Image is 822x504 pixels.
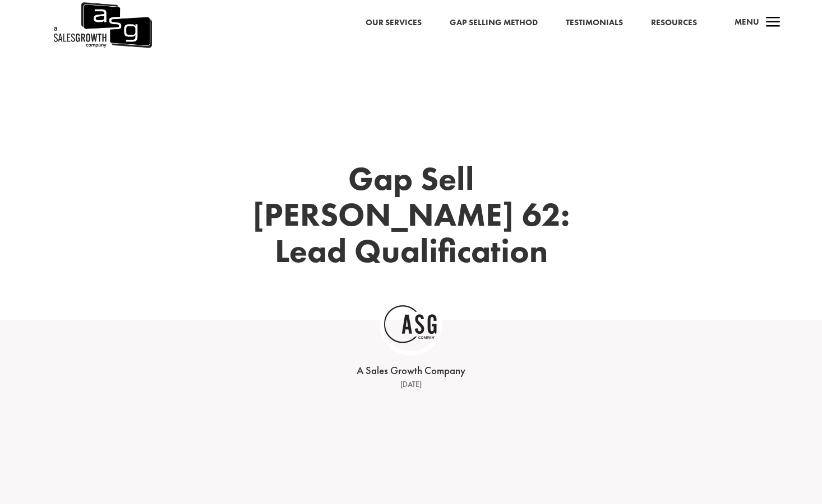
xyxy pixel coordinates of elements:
[450,16,538,30] a: Gap Selling Method
[366,16,422,30] a: Our Services
[384,297,438,351] img: ASG Co_alternate lockup (1)
[651,16,697,30] a: Resources
[566,16,623,30] a: Testimonials
[237,363,585,379] div: A Sales Growth Company
[226,161,596,275] h1: Gap Sell [PERSON_NAME] 62: Lead Qualification
[237,378,585,391] div: [DATE]
[762,12,784,34] span: a
[735,16,759,27] span: Menu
